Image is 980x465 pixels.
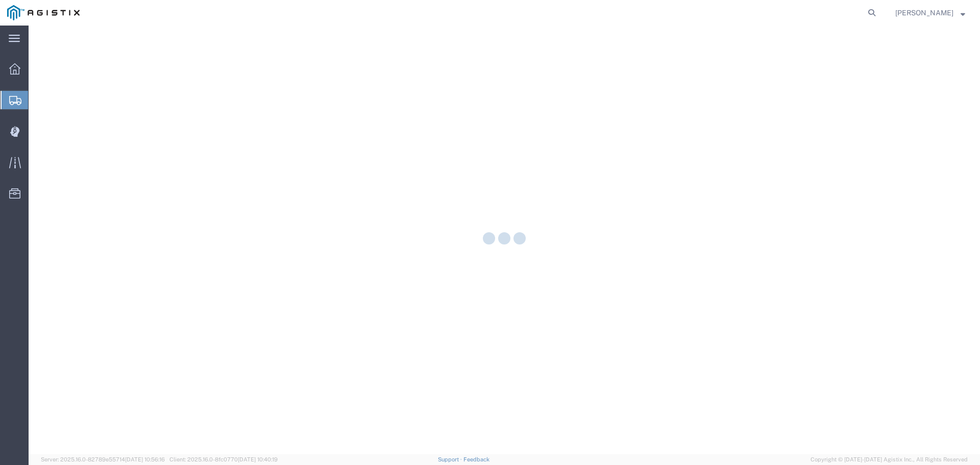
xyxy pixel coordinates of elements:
[41,456,165,462] span: Server: 2025.16.0-82789e55714
[895,7,953,18] span: Lorretta Ayala
[463,456,489,462] a: Feedback
[7,5,80,20] img: logo
[438,456,463,462] a: Support
[811,455,968,464] span: Copyright © [DATE]-[DATE] Agistix Inc., All Rights Reserved
[238,456,278,462] span: [DATE] 10:40:19
[895,7,966,19] button: [PERSON_NAME]
[125,456,165,462] span: [DATE] 10:56:16
[169,456,278,462] span: Client: 2025.16.0-8fc0770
